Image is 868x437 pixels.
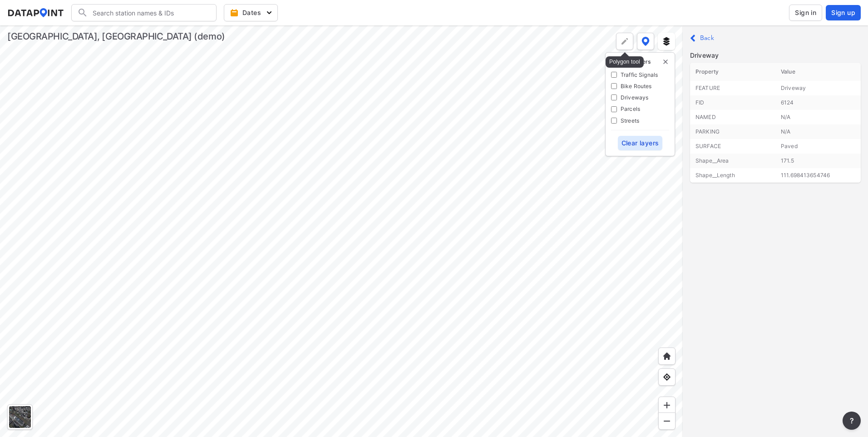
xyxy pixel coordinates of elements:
button: more [843,412,861,430]
img: ZvzfEJKXnyWIrJytrsY285QMwk63cM6Drc+sIAAAAASUVORK5CYII= [662,401,671,410]
button: Dates [224,4,278,21]
table: customized table [690,63,861,183]
button: Sign in [789,5,822,21]
div: View my location [658,368,676,386]
a: Sign in [787,5,824,21]
label: Streets [621,117,639,124]
td: Driveway [775,81,861,95]
td: 6124 [775,95,861,110]
label: Driveways [621,94,648,101]
div: [GEOGRAPHIC_DATA], [GEOGRAPHIC_DATA] (demo) [7,30,225,43]
td: PARKING [690,124,775,139]
img: zeq5HYn9AnE9l6UmnFLPAAAAAElFTkSuQmCC [662,372,671,382]
td: 171.5 [775,154,861,168]
img: layers.ee07997e.svg [662,37,671,46]
img: +XpAUvaXAN7GudzAAAAAElFTkSuQmCC [662,352,671,361]
td: FID [690,95,775,110]
div: Zoom out [658,412,676,430]
span: Sign up [831,8,855,17]
td: N/A [775,124,861,139]
img: +Dz8AAAAASUVORK5CYII= [620,37,629,46]
label: Parcels [621,105,640,113]
button: Sign up [826,5,861,20]
span: Clear layers [621,139,659,148]
input: Search [88,5,211,20]
label: Traffic Signals [621,71,658,79]
span: Dates [232,8,272,17]
td: Paved [775,139,861,154]
a: Sign up [824,5,861,20]
td: Shape__Length [690,168,775,183]
th: Property [690,63,775,81]
td: Shape__Area [690,154,775,168]
label: Bike Routes [621,82,652,90]
p: External layers [611,58,669,65]
span: Sign in [795,8,816,17]
th: Value [775,63,861,81]
span: ? [848,415,855,426]
img: close-external-leyer.3061a1c7.svg [662,58,669,65]
label: Back [700,35,714,41]
img: dataPointLogo.9353c09d.svg [7,8,64,17]
td: FEATURE [690,81,775,95]
button: Clear layers [618,136,663,150]
td: 111.698413654746 [775,168,861,183]
img: MAAAAAElFTkSuQmCC [662,417,671,426]
button: delete [662,58,669,65]
p: Driveway [690,51,861,60]
img: data-point-layers.37681fc9.svg [641,37,650,46]
div: Zoom in [658,397,676,414]
td: N/A [775,110,861,124]
td: SURFACE [690,139,775,154]
div: Home [658,348,676,365]
td: NAMED [690,110,775,124]
img: calendar-gold.39a51dde.svg [230,8,239,17]
img: 5YPKRKmlfpI5mqlR8AD95paCi+0kK1fRFDJSaMmawlwaeJcJwk9O2fotCW5ve9gAAAAASUVORK5CYII= [265,8,274,17]
div: Toggle basemap [7,404,33,430]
